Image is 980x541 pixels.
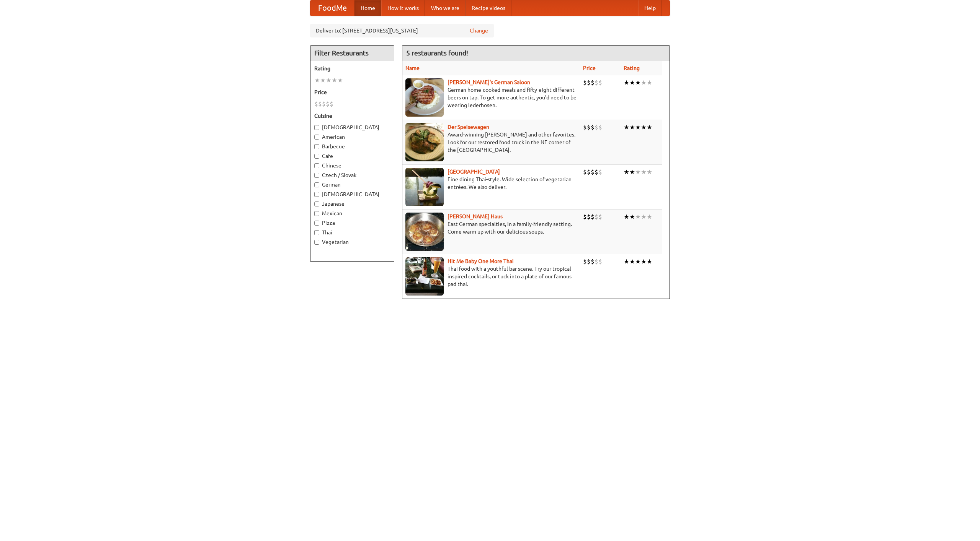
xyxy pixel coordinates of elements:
li: ★ [647,123,652,132]
p: Award-winning [PERSON_NAME] and other favorites. Look for our restored food truck in the NE corne... [405,131,577,154]
a: Name [405,65,420,71]
li: $ [591,123,595,132]
li: $ [587,78,591,87]
li: ★ [647,78,652,87]
li: $ [591,257,595,266]
li: ★ [624,213,629,221]
li: $ [591,78,595,87]
li: $ [595,168,598,176]
a: [PERSON_NAME]'s German Saloon [448,79,530,85]
li: $ [595,213,598,221]
li: $ [326,100,330,108]
h4: Filter Restaurants [310,45,394,61]
li: $ [591,168,595,176]
li: $ [591,213,595,221]
input: Mexican [314,211,319,216]
li: ★ [635,168,641,176]
li: ★ [641,168,647,176]
input: Pizza [314,221,319,226]
label: Vegetarian [314,238,390,246]
li: ★ [635,213,641,221]
li: $ [587,213,591,221]
label: Thai [314,229,390,236]
li: $ [598,168,602,176]
li: $ [595,123,598,132]
a: [PERSON_NAME] Haus [448,213,503,219]
input: Czech / Slovak [314,173,319,178]
li: $ [598,257,602,266]
label: American [314,133,390,141]
li: ★ [629,78,635,87]
a: Home [354,0,381,16]
a: Price [583,65,596,71]
input: Thai [314,230,319,235]
input: [DEMOGRAPHIC_DATA] [314,125,319,130]
li: ★ [337,76,343,84]
li: $ [598,213,602,221]
li: ★ [629,213,635,221]
li: $ [314,100,318,108]
h5: Rating [314,65,390,72]
label: Czech / Slovak [314,171,390,179]
img: kohlhaus.jpg [405,213,444,251]
li: ★ [624,123,629,132]
a: Change [470,27,488,34]
li: ★ [326,76,332,84]
img: esthers.jpg [405,78,444,117]
a: Hit Me Baby One More Thai [448,258,514,264]
li: ★ [641,213,647,221]
li: ★ [635,78,641,87]
label: [DEMOGRAPHIC_DATA] [314,190,390,198]
li: ★ [647,168,652,176]
li: $ [583,123,587,132]
li: ★ [629,123,635,132]
li: $ [595,257,598,266]
input: Vegetarian [314,240,319,245]
input: American [314,135,319,140]
li: ★ [641,257,647,266]
img: babythai.jpg [405,257,444,296]
div: Deliver to: [STREET_ADDRESS][US_STATE] [310,24,494,37]
ng-pluralize: 5 restaurants found! [406,49,468,57]
h5: Cuisine [314,112,390,120]
h5: Price [314,88,390,96]
li: ★ [624,78,629,87]
li: ★ [635,257,641,266]
label: Pizza [314,219,390,227]
input: German [314,182,319,187]
li: ★ [320,76,326,84]
li: $ [598,78,602,87]
li: $ [330,100,333,108]
img: speisewagen.jpg [405,123,444,161]
li: ★ [629,257,635,266]
li: $ [583,168,587,176]
p: East German specialties, in a family-friendly setting. Come warm up with our delicious soups. [405,220,577,236]
label: Mexican [314,210,390,217]
li: $ [583,78,587,87]
li: ★ [647,257,652,266]
label: Cafe [314,152,390,160]
li: $ [598,123,602,132]
input: Cafe [314,154,319,159]
li: $ [322,100,326,108]
a: Help [638,0,662,16]
a: Rating [624,65,640,71]
a: [GEOGRAPHIC_DATA] [448,169,500,175]
a: Der Speisewagen [448,124,489,130]
a: FoodMe [310,0,354,16]
label: Japanese [314,200,390,208]
li: $ [583,257,587,266]
a: How it works [381,0,425,16]
input: Japanese [314,201,319,206]
li: $ [587,168,591,176]
li: ★ [624,257,629,266]
input: Chinese [314,163,319,168]
li: $ [318,100,322,108]
li: ★ [647,213,652,221]
a: Recipe videos [465,0,511,16]
label: Chinese [314,162,390,169]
